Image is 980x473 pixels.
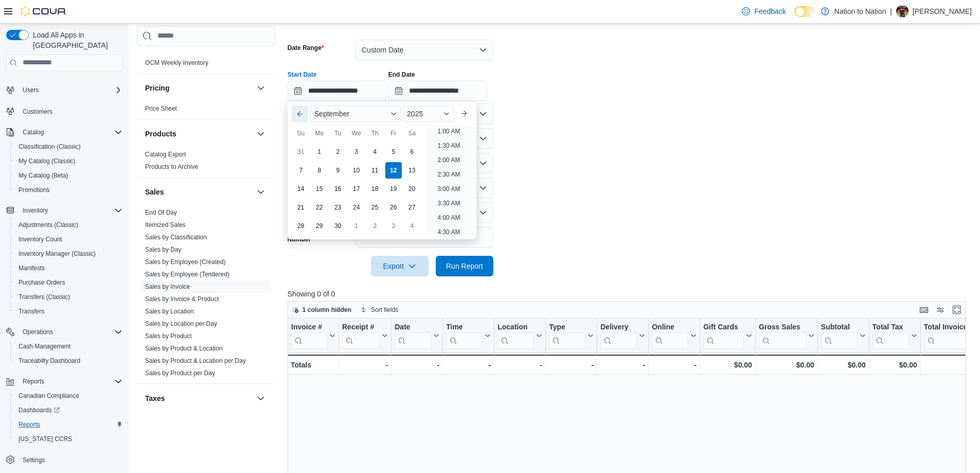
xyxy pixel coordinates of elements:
[145,59,208,67] span: OCM Weekly Inventory
[10,339,127,354] button: Cash Management
[14,390,83,402] a: Canadian Compliance
[10,247,127,261] button: Inventory Manager (Classic)
[821,323,858,332] div: Subtotal
[311,199,328,216] div: day-22
[600,323,637,349] div: Delivery
[348,199,365,216] div: day-24
[19,435,72,443] span: [US_STATE] CCRS
[14,169,73,182] a: My Catalog (Beta)
[145,393,253,404] button: Taxes
[652,323,688,332] div: Online
[19,84,43,96] button: Users
[367,125,383,142] div: Th
[703,323,744,349] div: Gift Card Sales
[330,125,346,142] div: Tu
[388,71,415,79] label: End Date
[600,323,637,332] div: Delivery
[2,452,127,467] button: Settings
[19,293,70,301] span: Transfers (Classic)
[924,323,977,332] div: Total Invoiced
[479,110,487,118] button: Open list of options
[395,323,431,332] div: Date
[145,332,192,340] span: Sales by Product
[145,163,198,171] span: Products to Archive
[14,276,122,289] span: Purchase Orders
[14,155,80,167] a: My Catalog (Classic)
[377,256,422,276] span: Export
[652,323,688,349] div: Online
[404,162,420,179] div: day-13
[302,306,351,314] span: 1 column hidden
[14,390,122,402] span: Canadian Compliance
[918,304,930,316] button: Keyboard shortcuts
[19,204,122,217] span: Inventory
[19,221,78,229] span: Adjustments (Classic)
[367,162,383,179] div: day-11
[21,6,67,16] img: Cova
[19,143,81,151] span: Classification (Classic)
[10,403,127,417] a: Dashboards
[759,323,814,349] button: Gross Sales
[652,359,697,371] div: -
[19,204,52,217] button: Inventory
[759,323,806,332] div: Gross Sales
[19,126,122,138] span: Catalog
[348,162,365,179] div: day-10
[145,83,253,93] button: Pricing
[145,357,246,365] span: Sales by Product & Location per Day
[145,369,215,377] span: Sales by Product per Day
[385,125,402,142] div: Fr
[348,218,365,234] div: day-1
[348,144,365,160] div: day-3
[395,323,439,349] button: Date
[14,418,122,431] span: Reports
[19,106,57,118] a: Customers
[145,320,217,327] a: Sales by Location per Day
[371,256,429,276] button: Export
[145,307,194,316] span: Sales by Location
[145,187,164,197] h3: Sales
[14,305,122,318] span: Transfers
[10,139,127,154] button: Classification (Classic)
[2,83,127,97] button: Users
[14,141,85,153] a: Classification (Classic)
[292,106,308,122] button: Previous Month
[403,106,454,122] div: Button. Open the year selector. 2025 is currently selected.
[145,258,226,266] a: Sales by Employee (Created)
[348,125,365,142] div: We
[10,218,127,232] button: Adjustments (Classic)
[367,181,383,197] div: day-18
[2,203,127,218] button: Inventory
[872,359,917,371] div: $0.00
[145,83,169,93] h3: Pricing
[291,323,327,332] div: Invoice #
[145,208,177,217] span: End Of Day
[291,359,335,371] div: Totals
[292,143,421,235] div: September, 2025
[872,323,909,332] div: Total Tax
[19,453,122,466] span: Settings
[14,155,122,167] span: My Catalog (Classic)
[145,187,253,197] button: Sales
[890,5,892,17] p: |
[497,323,542,349] button: Location
[754,6,786,16] span: Feedback
[2,325,127,339] button: Operations
[446,359,491,371] div: -
[456,106,472,122] button: Next month
[145,320,217,328] span: Sales by Location per Day
[14,340,75,353] a: Cash Management
[357,304,402,316] button: Sort fields
[19,235,62,243] span: Inventory Count
[367,144,383,160] div: day-4
[14,355,84,367] a: Traceabilty Dashboard
[407,110,423,118] span: 2025
[311,144,328,160] div: day-1
[14,184,54,196] a: Promotions
[385,144,402,160] div: day-5
[395,323,431,349] div: Date
[145,129,176,139] h3: Products
[14,433,122,445] span: Washington CCRS
[145,295,219,303] span: Sales by Invoice & Product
